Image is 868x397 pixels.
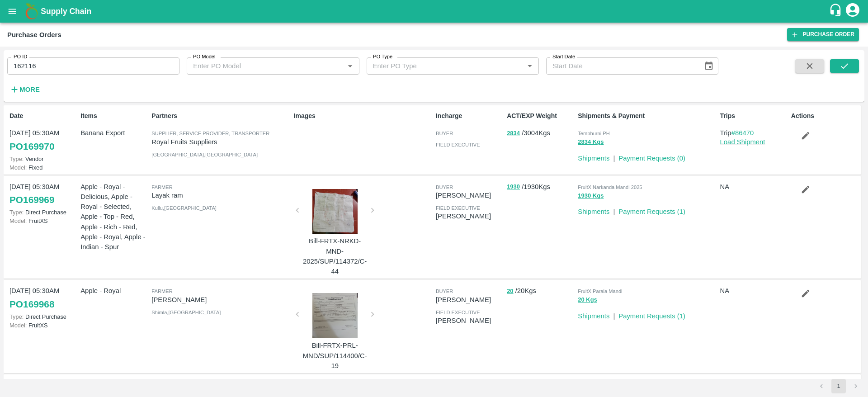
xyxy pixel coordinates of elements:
button: 1930 Kgs [578,191,604,201]
span: field executive [436,205,480,211]
nav: pagination navigation [813,379,864,393]
div: customer-support [829,3,844,19]
p: Actions [791,111,859,121]
label: Start Date [552,53,575,61]
a: Payment Requests (0) [618,155,685,162]
p: Trip [720,128,788,138]
p: Vendor [9,155,77,163]
span: Type: [9,156,24,162]
a: Shipments [578,208,609,215]
p: / 1930 Kgs [507,182,574,192]
span: Shimla , [GEOGRAPHIC_DATA] [151,310,221,315]
strong: More [19,86,40,93]
span: Supplier, Service Provider, Transporter [151,131,269,136]
p: FruitXS [9,321,77,330]
p: Incharge [436,111,503,121]
p: Bill-FRTX-NRKD-MND-2025/SUP/114372/C-44 [301,236,369,276]
p: Items [80,111,148,121]
p: [PERSON_NAME] [436,295,503,305]
p: Royal Fruits Suppliers [151,137,290,147]
p: Partners [151,111,290,121]
span: FruitX Parala Mandi [578,288,622,294]
button: 20 Kgs [578,295,597,305]
a: Supply Chain [41,5,829,18]
span: Model: [9,322,27,329]
p: ACT/EXP Weight [507,111,574,121]
p: [DATE] 05:30AM [9,182,77,192]
p: Apple - Royal [80,286,148,296]
div: | [609,150,615,163]
button: Choose date [700,57,717,75]
p: [DATE] 05:30AM [9,286,77,296]
button: More [7,82,42,97]
span: Model: [9,164,27,171]
button: page 1 [831,379,846,393]
button: Open [524,60,536,72]
p: FruitXS [9,217,77,225]
p: NA [720,182,788,192]
button: Open [344,60,356,72]
div: | [609,307,615,321]
span: Kullu , [GEOGRAPHIC_DATA] [151,205,217,211]
a: PO169969 [9,192,54,208]
label: PO Model [193,53,216,61]
input: Start Date [546,57,697,75]
p: [PERSON_NAME] [436,190,503,200]
p: [DATE] 05:30AM [9,128,77,138]
a: Payment Requests (1) [618,312,685,320]
span: Tembhurni PH [578,131,610,136]
div: account of current user [844,2,861,21]
button: open drawer [2,1,23,22]
button: 2834 [507,128,520,139]
span: FruitX Narkanda Mandi 2025 [578,184,642,190]
input: Enter PO ID [7,57,179,75]
img: logo [23,2,41,20]
p: Images [294,111,432,121]
span: field executive [436,310,480,315]
a: Load Shipment [720,138,765,146]
input: Enter PO Type [369,60,509,72]
p: / 20 Kgs [507,286,574,296]
a: Payment Requests (1) [618,208,685,215]
p: Direct Purchase [9,208,77,217]
span: buyer [436,131,453,136]
div: Purchase Orders [7,29,61,41]
label: PO ID [14,53,27,61]
p: Bill-FRTX-PRL-MND/SUP/114400/C-19 [301,340,369,371]
p: [PERSON_NAME] [436,211,503,221]
a: PO169970 [9,138,54,155]
button: 1930 [507,182,520,192]
p: / 3004 Kgs [507,128,574,138]
p: Fixed [9,163,77,172]
span: [GEOGRAPHIC_DATA] , [GEOGRAPHIC_DATA] [151,152,258,157]
span: Type: [9,313,24,320]
a: Purchase Order [787,28,859,41]
a: Shipments [578,155,609,162]
span: field executive [436,142,480,147]
span: Farmer [151,288,172,294]
a: #86470 [731,129,754,137]
p: Banana Export [80,128,148,138]
input: Enter PO Model [189,60,330,72]
span: Type: [9,209,24,216]
p: Apple - Royal - Delicious, Apple - Royal - Selected, Apple - Top - Red, Apple - Rich - Red, Apple... [80,182,148,252]
label: PO Type [373,53,392,61]
div: | [609,203,615,217]
span: buyer [436,184,453,190]
span: Farmer [151,184,172,190]
span: Model: [9,217,27,224]
button: 20 [507,286,513,297]
button: 2834 Kgs [578,137,604,147]
p: [PERSON_NAME] [436,316,503,326]
p: Shipments & Payment [578,111,716,121]
b: Supply Chain [41,7,91,16]
p: [PERSON_NAME] [151,295,290,305]
p: Date [9,111,77,121]
p: Direct Purchase [9,312,77,321]
a: Shipments [578,312,609,320]
p: Layak ram [151,190,290,200]
p: Trips [720,111,788,121]
span: buyer [436,288,453,294]
a: PO169968 [9,296,54,312]
p: NA [720,286,788,296]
